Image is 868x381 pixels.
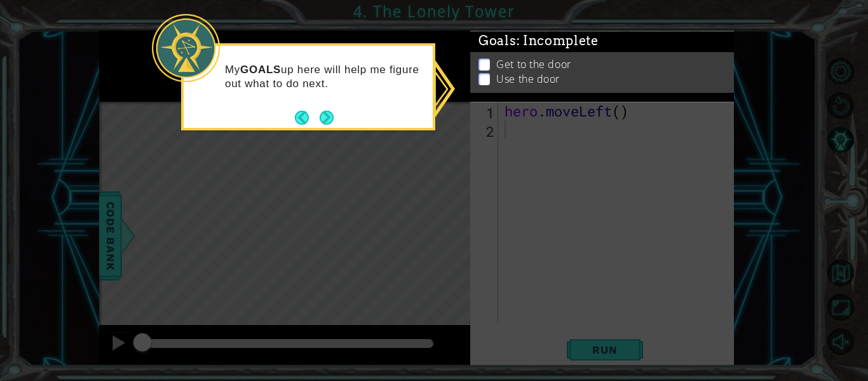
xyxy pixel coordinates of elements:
span: Goals [478,33,599,49]
p: Get to the door [496,57,571,71]
p: My up here will help me figure out what to do next. [225,63,424,91]
p: Use the door [496,72,560,86]
button: Next [320,111,334,125]
strong: GOALS [240,64,281,76]
button: Back [295,111,320,125]
span: : Incomplete [517,33,599,48]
